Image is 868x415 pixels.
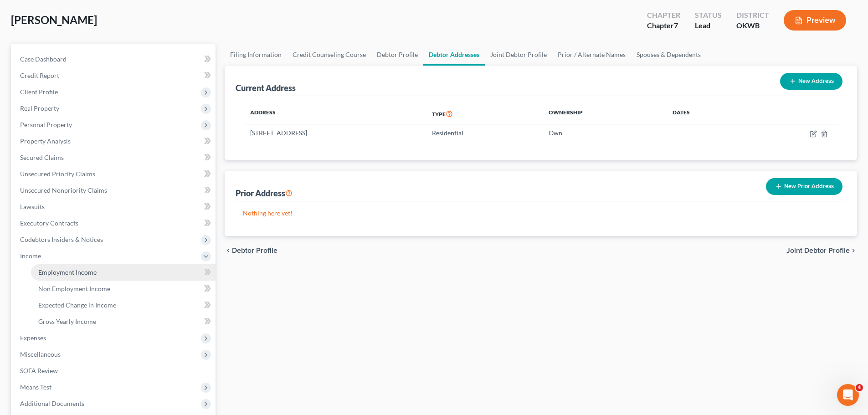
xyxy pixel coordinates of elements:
[371,44,423,66] a: Debtor Profile
[766,178,842,195] button: New Prior Address
[20,72,59,79] span: Credit Report
[13,51,216,67] a: Case Dashboard
[225,247,277,254] button: chevron_left Debtor Profile
[647,10,680,20] div: Chapter
[38,318,96,325] span: Gross Yearly Income
[243,103,425,124] th: Address
[13,149,216,166] a: Secured Claims
[236,188,293,199] div: Prior Address
[837,384,859,406] iframe: Intercom live chat
[38,268,97,276] span: Employment Income
[20,383,51,391] span: Means Test
[225,247,232,254] i: chevron_left
[541,124,665,142] td: Own
[13,166,216,182] a: Unsecured Priority Claims
[541,103,665,124] th: Ownership
[20,154,64,161] span: Secured Claims
[13,363,216,379] a: SOFA Review
[423,44,485,66] a: Debtor Addresses
[780,73,842,90] button: New Address
[31,281,216,297] a: Non Employment Income
[232,247,277,254] span: Debtor Profile
[425,103,541,124] th: Type
[236,82,296,93] div: Current Address
[225,44,287,66] a: Filing Information
[20,236,103,243] span: Codebtors Insiders & Notices
[856,384,863,391] span: 4
[647,20,680,31] div: Chapter
[20,104,59,112] span: Real Property
[31,313,216,330] a: Gross Yearly Income
[31,264,216,281] a: Employment Income
[786,247,850,254] span: Joint Debtor Profile
[674,21,678,30] span: 7
[425,124,541,142] td: Residential
[665,103,746,124] th: Dates
[13,182,216,199] a: Unsecured Nonpriority Claims
[20,55,67,63] span: Case Dashboard
[287,44,371,66] a: Credit Counseling Course
[11,13,97,26] span: [PERSON_NAME]
[31,297,216,313] a: Expected Change in Income
[784,10,846,31] button: Preview
[20,186,107,194] span: Unsecured Nonpriority Claims
[20,203,45,210] span: Lawsuits
[485,44,552,66] a: Joint Debtor Profile
[20,121,72,128] span: Personal Property
[243,124,425,142] td: [STREET_ADDRESS]
[20,88,58,96] span: Client Profile
[20,137,71,145] span: Property Analysis
[20,367,58,374] span: SOFA Review
[13,215,216,231] a: Executory Contracts
[38,285,110,292] span: Non Employment Income
[20,170,95,178] span: Unsecured Priority Claims
[695,10,722,20] div: Status
[20,400,84,407] span: Additional Documents
[552,44,631,66] a: Prior / Alternate Names
[13,67,216,84] a: Credit Report
[13,133,216,149] a: Property Analysis
[38,301,116,309] span: Expected Change in Income
[20,219,78,227] span: Executory Contracts
[20,252,41,260] span: Income
[850,247,857,254] i: chevron_right
[786,247,857,254] button: Joint Debtor Profile chevron_right
[243,209,839,218] p: Nothing here yet!
[20,334,46,342] span: Expenses
[736,20,769,31] div: OKWB
[20,350,61,358] span: Miscellaneous
[13,199,216,215] a: Lawsuits
[631,44,706,66] a: Spouses & Dependents
[736,10,769,20] div: District
[695,20,722,31] div: Lead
